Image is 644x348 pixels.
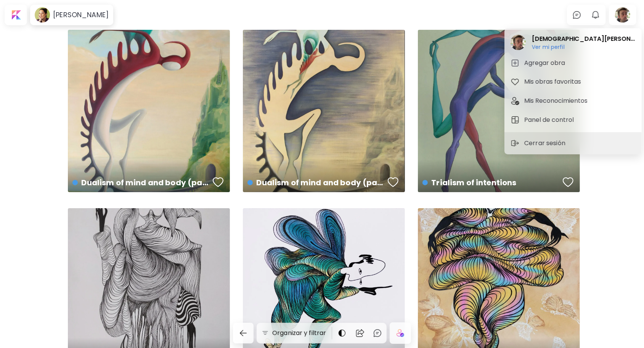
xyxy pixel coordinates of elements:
[524,58,567,68] h5: Agregar obra
[524,139,568,148] p: Cerrar sesión
[511,139,520,148] img: sign-out
[532,44,636,50] h6: Ver mi perfil
[507,55,639,71] button: tabAgregar obra
[524,77,583,86] h5: Mis obras favoritas
[524,96,590,105] h5: Mis Reconocimientos
[507,93,639,108] button: tabMis Reconocimientos
[511,77,520,86] img: tab
[507,112,639,128] button: tabPanel de control
[507,74,639,89] button: tabMis obras favoritas
[532,34,636,44] h2: [DEMOGRAPHIC_DATA][PERSON_NAME]
[524,115,576,125] h5: Panel de control
[507,136,571,151] button: sign-outCerrar sesión
[511,58,520,68] img: tab
[511,96,520,105] img: tab
[511,115,520,125] img: tab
